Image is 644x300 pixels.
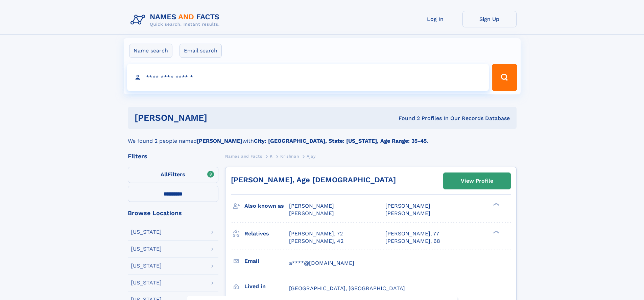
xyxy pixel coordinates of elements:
[280,152,299,160] a: Krishnan
[385,203,430,209] span: [PERSON_NAME]
[128,167,218,183] label: Filters
[244,255,289,267] h3: Email
[129,44,172,58] label: Name search
[131,246,162,252] div: [US_STATE]
[131,263,162,269] div: [US_STATE]
[131,229,162,235] div: [US_STATE]
[385,230,439,237] a: [PERSON_NAME], 77
[270,152,273,160] a: K
[461,173,493,189] div: View Profile
[131,280,162,285] div: [US_STATE]
[225,152,262,160] a: Names and Facts
[127,64,489,91] input: search input
[289,230,343,237] a: [PERSON_NAME], 72
[303,115,510,122] div: Found 2 Profiles In Our Records Database
[128,11,225,29] img: Logo Names and Facts
[289,203,334,209] span: [PERSON_NAME]
[244,200,289,212] h3: Also known as
[135,114,303,122] h1: [PERSON_NAME]
[408,11,462,27] a: Log In
[180,44,222,58] label: Email search
[289,237,343,245] a: [PERSON_NAME], 42
[128,153,218,159] div: Filters
[197,138,242,144] b: [PERSON_NAME]
[492,230,500,234] div: ❯
[161,171,168,178] span: All
[385,210,430,216] span: [PERSON_NAME]
[280,154,299,159] span: Krishnan
[289,210,334,216] span: [PERSON_NAME]
[270,154,273,159] span: K
[462,11,517,27] a: Sign Up
[492,202,500,207] div: ❯
[244,228,289,239] h3: Relatives
[289,285,405,292] span: [GEOGRAPHIC_DATA], [GEOGRAPHIC_DATA]
[231,176,396,184] a: [PERSON_NAME], Age [DEMOGRAPHIC_DATA]
[254,138,427,144] b: City: [GEOGRAPHIC_DATA], State: [US_STATE], Age Range: 35-45
[128,210,218,216] div: Browse Locations
[385,237,440,245] a: [PERSON_NAME], 68
[444,173,510,189] a: View Profile
[492,64,517,91] button: Search Button
[307,154,315,159] span: Ajay
[244,281,289,292] h3: Lived in
[128,129,517,145] div: We found 2 people named with .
